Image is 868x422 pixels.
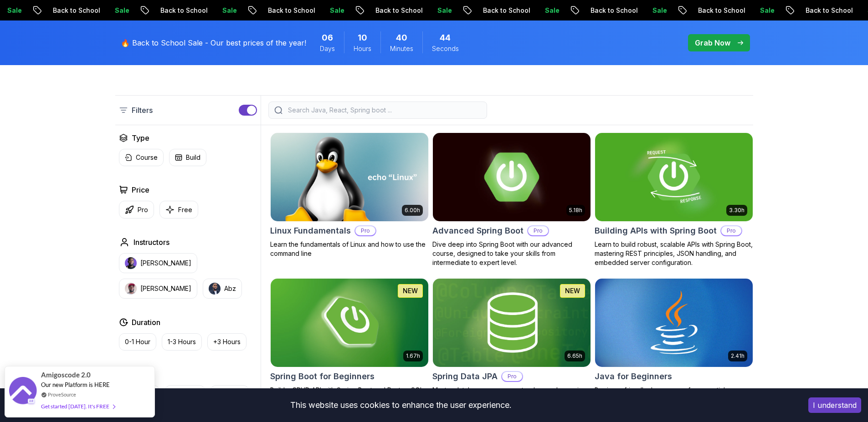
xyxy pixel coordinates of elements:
img: instructor img [209,283,221,295]
button: 1-3 Hours [162,333,202,351]
p: Build [186,153,200,162]
p: 0-1 Hour [125,337,150,346]
span: 6 Days [322,31,333,44]
p: Build a CRUD API with Spring Boot and PostgreSQL database using Spring Data JPA and Spring AI [270,386,429,404]
p: Sale [549,6,578,15]
p: Pro [721,226,741,235]
p: Sale [657,6,686,15]
h2: Spring Boot for Beginners [270,370,375,383]
p: Dive deep into Spring Boot with our advanced course, designed to take your skills from intermedia... [432,240,591,267]
h2: Linux Fundamentals [270,224,351,237]
p: 🔥 Back to School Sale - Our best prices of the year! [121,37,306,48]
p: Back to School [487,6,549,15]
p: Master database management, advanced querying, and expert data handling with ease [432,386,591,404]
span: Days [320,44,335,53]
button: Back End [165,385,205,402]
p: Course [136,153,158,162]
p: Sale [764,6,793,15]
span: Amigoscode 2.0 [41,370,91,380]
img: Building APIs with Spring Boot card [595,133,753,221]
p: Back to School [57,6,119,15]
h2: Building APIs with Spring Boot [595,224,717,237]
button: instructor img[PERSON_NAME] [119,253,197,273]
img: Linux Fundamentals card [271,133,428,221]
p: Sale [442,6,471,15]
a: Spring Boot for Beginners card1.67hNEWSpring Boot for BeginnersBuild a CRUD API with Spring Boot ... [270,278,429,404]
button: Build [169,149,206,166]
p: Sale [334,6,363,15]
p: Back to School [702,6,764,15]
p: Filters [132,105,153,116]
h2: Duration [132,317,160,328]
button: +3 Hours [207,333,247,351]
p: 3.30h [729,207,745,214]
img: Spring Boot for Beginners card [271,279,428,367]
p: Beginner-friendly Java course for essential programming skills and application development [595,386,753,404]
span: Minutes [390,44,413,53]
p: [PERSON_NAME] [140,259,191,268]
a: Linux Fundamentals card6.00hLinux FundamentalsProLearn the fundamentals of Linux and how to use t... [270,132,429,258]
p: 1-3 Hours [168,337,196,346]
p: Free [178,205,192,214]
p: Pro [502,372,522,381]
p: Back to School [380,6,442,15]
a: Java for Beginners card2.41hJava for BeginnersBeginner-friendly Java course for essential program... [595,278,753,404]
h2: Type [132,132,149,143]
span: 44 Seconds [440,31,451,44]
button: Course [119,149,164,166]
p: [PERSON_NAME] [140,284,191,293]
p: 5.18h [569,207,582,214]
p: Sale [11,6,41,15]
a: Advanced Spring Boot card5.18hAdvanced Spring BootProDive deep into Spring Boot with our advanced... [432,132,591,267]
p: Pro [355,226,375,235]
p: Sale [119,6,148,15]
span: 40 Minutes [396,31,407,44]
p: 6.00h [405,207,420,214]
span: Seconds [432,44,459,53]
p: Back to School [595,6,657,15]
input: Search Java, React, Spring boot ... [286,106,481,115]
p: 6.65h [567,352,582,360]
img: Java for Beginners card [595,279,753,367]
p: Abz [224,284,236,293]
button: Dev Ops [211,385,249,402]
p: Learn the fundamentals of Linux and how to use the command line [270,240,429,258]
p: Grab Now [695,37,730,48]
div: This website uses cookies to enhance the user experience. [7,395,795,415]
button: Accept cookies [808,397,861,413]
p: Pro [138,205,148,214]
button: Pro [119,201,154,219]
h2: Price [132,184,149,195]
p: Learn to build robust, scalable APIs with Spring Boot, mastering REST principles, JSON handling, ... [595,240,753,267]
button: Free [159,201,198,219]
button: instructor imgAbz [203,279,242,299]
p: Back to School [272,6,334,15]
p: Sale [226,6,256,15]
a: Building APIs with Spring Boot card3.30hBuilding APIs with Spring BootProLearn to build robust, s... [595,132,753,267]
a: Spring Data JPA card6.65hNEWSpring Data JPAProMaster database management, advanced querying, and ... [432,278,591,404]
h2: Instructors [134,237,169,248]
span: Hours [354,44,371,53]
button: 0-1 Hour [119,333,156,351]
div: Get started [DATE]. It's FREE [41,401,115,412]
p: NEW [403,286,418,295]
img: Spring Data JPA card [433,279,591,367]
h2: Spring Data JPA [432,370,498,383]
h2: Java for Beginners [595,370,672,383]
img: Advanced Spring Boot card [429,131,594,223]
img: instructor img [125,257,137,269]
span: 10 Hours [358,31,367,44]
a: ProveSource [48,391,76,398]
p: 2.41h [731,352,745,360]
p: 1.67h [406,352,420,360]
button: instructor img[PERSON_NAME] [119,279,197,299]
p: Pro [528,226,548,235]
span: Our new Platform is HERE [41,381,110,388]
img: instructor img [125,283,137,295]
img: provesource social proof notification image [9,377,36,407]
h2: Advanced Spring Boot [432,224,524,237]
p: Back to School [164,6,226,15]
p: NEW [565,286,580,295]
p: +3 Hours [213,337,241,346]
